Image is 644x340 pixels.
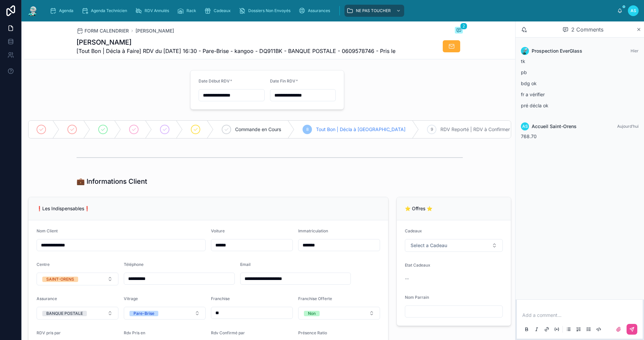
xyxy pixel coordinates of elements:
span: Assurances [308,8,330,13]
span: Rdv Confirmé par [211,330,245,335]
a: FORM CALENDRIER [76,27,129,34]
span: 2 Comments [571,25,603,34]
div: BANQUE POSTALE [46,311,83,316]
span: Franchise [211,296,230,301]
span: AS [631,8,636,13]
div: Pare-Brise [133,311,154,316]
button: 2 [455,27,463,35]
p: pb [521,69,639,76]
span: Présence Ratio [298,330,327,335]
span: NE PAS TOUCHER [356,8,391,13]
div: SAINT-ORENS [46,277,74,282]
span: Aujourd’hui [617,124,639,129]
span: RDV Annulés [145,8,169,13]
span: Nom Parrain [405,295,429,300]
p: bdg ok [521,80,639,87]
a: RDV Annulés [133,5,174,17]
a: NE PAS TOUCHER [344,5,404,17]
div: scrollable content [44,3,617,18]
p: fr a vérifier [521,91,639,98]
span: Rdv Pris en [124,330,145,335]
span: 9 [431,127,433,132]
h1: [PERSON_NAME] [76,38,395,47]
span: Immatriculation [298,228,328,233]
span: FORM CALENDRIER [85,27,129,34]
a: [PERSON_NAME] [136,27,174,34]
a: Rack [175,5,201,17]
p: pré décla ok [521,102,639,109]
span: Voiture [211,228,225,233]
span: Commande en Cours [235,126,281,133]
span: Tout Bon | Décla à [GEOGRAPHIC_DATA] [316,126,406,133]
span: Date Fin RDV [270,78,296,83]
span: Prospection EverGlass [532,48,582,54]
button: Select Button [37,273,118,285]
span: Agenda Technicien [91,8,127,13]
span: 8 [306,127,309,132]
span: Email [240,262,251,267]
h1: 💼 Informations Client [76,177,147,186]
span: Cadeaux [214,8,231,13]
span: Accueil Saint-Orens [532,123,577,130]
span: Téléphone [124,262,144,267]
span: ❗Les Indispensables❗ [37,206,90,211]
span: Centre [37,262,50,267]
span: Vitrage [124,296,138,301]
button: Select Button [37,307,118,320]
span: 768.70 [521,133,537,139]
span: Hier [631,48,639,53]
a: Agenda [48,5,78,17]
span: -- [405,275,409,282]
span: Rack [186,8,196,13]
span: Agenda [59,8,73,13]
span: Nom Client [37,228,58,233]
div: Non [308,311,316,316]
span: Assurance [37,296,57,301]
span: Etat Cadeaux [405,263,430,268]
span: Cadeaux [405,228,422,233]
span: 2 [460,23,467,30]
button: Select Button [298,307,380,320]
a: Assurances [297,5,335,17]
img: App logo [27,5,39,16]
span: Dossiers Non Envoyés [248,8,290,13]
p: tk [521,58,639,65]
span: RDV pris par [37,330,61,335]
span: RDV Reporté | RDV à Confirmer [440,126,510,133]
span: AS [522,124,528,129]
span: Date Début RDV [199,78,230,83]
button: Select Button [124,307,206,320]
span: Select a Cadeau [411,242,447,249]
a: Dossiers Non Envoyés [237,5,295,17]
span: [Tout Bon | Décla à Faire] RDV du [DATE] 16:30 - Pare-Brise - kangoo - DQ911BK - BANQUE POSTALE -... [76,47,395,55]
a: Agenda Technicien [79,5,132,17]
a: Cadeaux [202,5,235,17]
button: Select Button [405,239,503,252]
span: Franchise Offerte [298,296,332,301]
span: ⭐ Offres ⭐ [405,206,432,211]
